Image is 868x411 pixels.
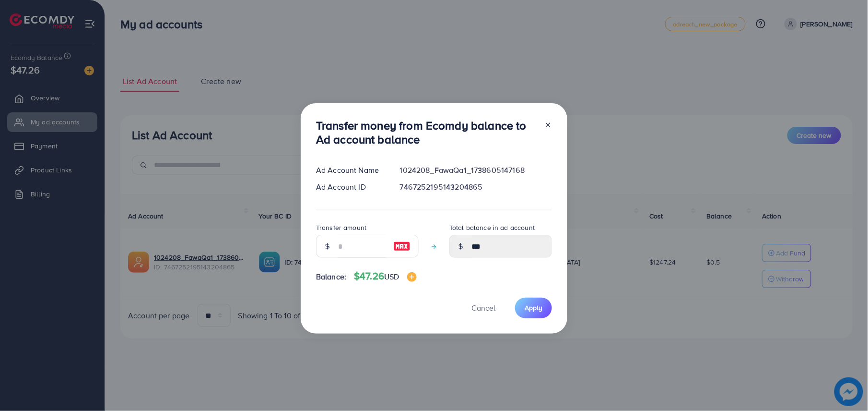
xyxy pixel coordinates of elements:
[471,302,495,313] span: Cancel
[392,181,560,193] div: 7467252195143204865
[393,241,411,252] img: image
[316,119,537,146] h3: Transfer money from Ecomdy balance to Ad account balance
[316,223,366,232] label: Transfer amount
[515,298,552,318] button: Apply
[354,270,416,282] h4: $47.26
[392,165,560,176] div: 1024208_FawaQa1_1738605147168
[407,272,417,282] img: image
[308,181,392,193] div: Ad Account ID
[449,223,535,232] label: Total balance in ad account
[308,165,392,176] div: Ad Account Name
[384,271,399,282] span: USD
[525,303,542,313] span: Apply
[316,271,346,282] span: Balance:
[459,298,507,318] button: Cancel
